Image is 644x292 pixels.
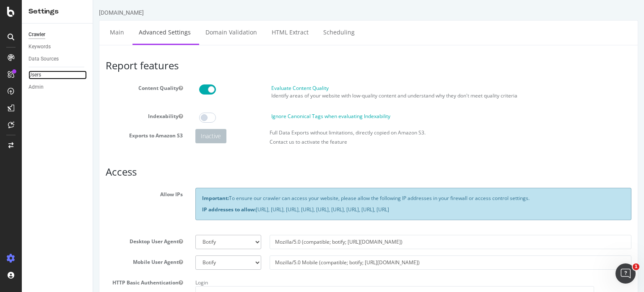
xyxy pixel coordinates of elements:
[6,188,96,198] label: Allow IPs
[178,92,538,99] p: Identify areas of your website with low-quality content and understand why they don't meet qualit...
[6,129,96,139] label: Exports to Amazon S3
[6,255,96,266] label: Mobile User Agent
[172,21,222,44] a: HTML Extract
[29,7,86,16] div: Settings
[86,84,90,92] button: Content Quality
[109,206,163,213] strong: IP addresses to allow:
[109,195,532,202] p: To ensure our crawler can access your website, please allow the following IP addresses in your fi...
[6,235,96,245] label: Desktop User Agent
[29,30,87,39] a: Crawler
[29,71,87,79] a: Users
[177,138,538,145] p: Contact us to activate the feature
[86,279,90,286] button: HTTP Basic Authentication
[6,276,96,286] label: HTTP Basic Authentication
[29,55,87,63] a: Data Sources
[6,82,96,92] label: Content Quality
[29,30,45,39] div: Crawler
[224,21,268,44] a: Scheduling
[29,42,87,51] a: Keywords
[6,8,51,17] div: [DOMAIN_NAME]
[29,71,41,79] div: Users
[13,60,538,71] h3: Report features
[86,258,90,266] button: Mobile User Agent
[29,55,59,63] div: Data Sources
[29,83,44,92] div: Admin
[106,21,170,44] a: Domain Validation
[10,21,37,44] a: Main
[86,238,90,245] button: Desktop User Agent
[177,129,332,136] label: Full Data Exports without limitations, directly copied on Amazon S3.
[178,84,236,92] label: Evaluate Content Quality
[615,263,636,284] iframe: Intercom live chat
[39,21,104,44] a: Advanced Settings
[109,206,532,213] p: [URL], [URL], [URL], [URL], [URL], [URL], [URL], [URL], [URL]
[6,110,96,120] label: Indexability
[109,195,136,202] strong: Important:
[13,166,538,177] h3: Access
[102,276,115,286] label: Login
[29,42,51,51] div: Keywords
[102,129,133,143] div: Inactive
[633,263,639,270] span: 1
[86,113,90,120] button: Indexability
[178,113,297,120] label: Ignore Canonical Tags when evaluating Indexability
[29,83,87,92] a: Admin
